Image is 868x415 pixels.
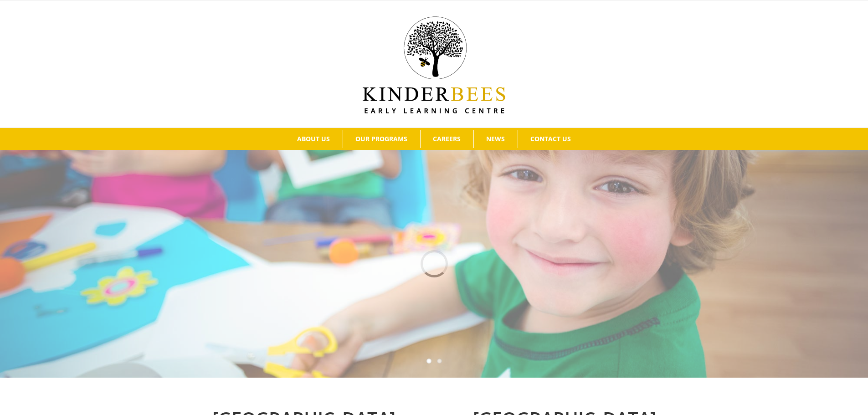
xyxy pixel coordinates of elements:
[285,130,343,148] a: ABOUT US
[355,136,407,142] span: OUR PROGRAMS
[474,130,518,148] a: NEWS
[297,136,330,142] span: ABOUT US
[530,136,571,142] span: CONTACT US
[421,130,473,148] a: CAREERS
[14,128,854,150] nav: Main Menu
[363,16,505,113] img: Kinder Bees Logo
[437,359,442,364] a: 2
[518,130,584,148] a: CONTACT US
[426,359,431,364] a: 1
[433,136,461,142] span: CAREERS
[486,136,505,142] span: NEWS
[343,130,420,148] a: OUR PROGRAMS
